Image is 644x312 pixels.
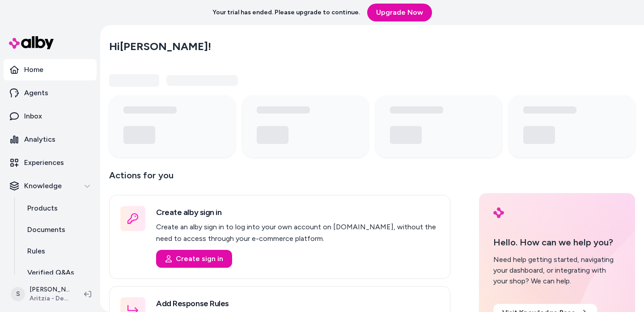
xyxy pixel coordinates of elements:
p: Hello. How can we help you? [493,236,621,249]
p: Verified Q&As [27,267,74,278]
a: Agents [4,82,97,104]
p: Your trial has ended. Please upgrade to continue. [212,8,360,17]
p: Home [24,64,43,75]
span: S [11,287,25,301]
p: Documents [27,224,65,235]
a: Experiences [4,152,97,173]
p: Knowledge [24,181,62,191]
p: Inbox [24,111,42,122]
a: Analytics [4,129,97,150]
img: alby Logo [493,207,504,218]
h3: Add Response Rules [156,297,439,310]
p: Create an alby sign in to log into your own account on [DOMAIN_NAME], without the need to access ... [156,221,439,245]
button: S[PERSON_NAME]Aritzia - Demo [5,280,77,308]
p: Agents [24,88,48,98]
p: Products [27,203,58,214]
h3: Create alby sign in [156,206,439,219]
a: Rules [18,240,97,262]
h2: Hi [PERSON_NAME] ! [109,40,211,53]
a: Products [18,198,97,219]
p: Rules [27,246,45,257]
a: Inbox [4,105,97,127]
p: Actions for you [109,168,450,190]
p: Analytics [24,134,55,145]
p: [PERSON_NAME] [30,285,70,294]
img: alby Logo [9,36,54,49]
a: Upgrade Now [367,4,432,21]
a: Verified Q&As [18,262,97,283]
a: Home [4,59,97,80]
div: Need help getting started, navigating your dashboard, or integrating with your shop? We can help. [493,254,621,287]
a: Documents [18,219,97,240]
p: Experiences [24,157,64,168]
button: Knowledge [4,175,97,197]
span: Aritzia - Demo [30,294,70,303]
button: Create sign in [156,250,232,268]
